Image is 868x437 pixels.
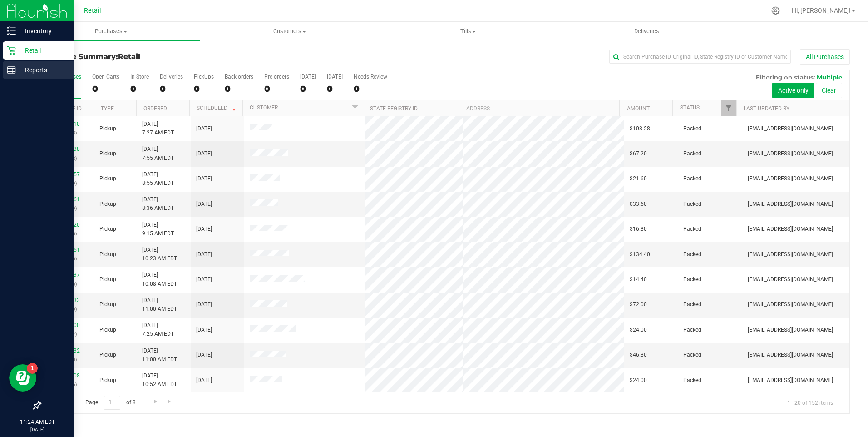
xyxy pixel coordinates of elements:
div: Needs Review [354,74,387,80]
button: All Purchases [800,49,850,65]
p: Reports [16,65,70,75]
span: Pickup [99,250,116,259]
span: Deliveries [622,27,671,35]
span: Retail [118,52,140,61]
div: 0 [130,84,149,94]
span: [EMAIL_ADDRESS][DOMAIN_NAME] [748,376,833,385]
iframe: Resource center unread badge [27,363,38,374]
div: [DATE] [300,74,316,80]
span: [DATE] [196,250,212,259]
span: Packed [683,174,701,183]
span: $33.60 [630,200,647,209]
input: Search Purchase ID, Original ID, State Registry ID or Customer Name... [609,50,791,64]
span: Pickup [99,376,116,385]
div: Manage settings [770,6,781,15]
div: Open Carts [92,74,119,80]
div: Pre-orders [264,74,289,80]
span: [DATE] [196,149,212,158]
span: [DATE] 8:55 AM EDT [142,170,174,188]
a: Amount [627,105,650,112]
span: Pickup [99,351,116,359]
span: Packed [683,351,701,359]
span: [EMAIL_ADDRESS][DOMAIN_NAME] [748,250,833,259]
span: Packed [683,250,701,259]
th: Address [459,100,619,116]
div: 0 [264,84,289,94]
p: 11:24 AM EDT [4,418,70,426]
a: Tills [379,22,557,41]
span: $24.00 [630,376,647,385]
span: Purchases [22,27,200,35]
input: 1 [104,396,120,410]
span: [EMAIL_ADDRESS][DOMAIN_NAME] [748,149,833,158]
a: Customers [200,22,379,41]
span: [DATE] 7:55 AM EDT [142,145,174,162]
inline-svg: Inventory [7,26,16,35]
span: Pickup [99,174,116,183]
span: [EMAIL_ADDRESS][DOMAIN_NAME] [748,326,833,334]
a: Filter [348,100,363,116]
span: [DATE] 11:00 AM EDT [142,347,177,364]
span: [EMAIL_ADDRESS][DOMAIN_NAME] [748,351,833,359]
span: Pickup [99,326,116,334]
a: Ordered [143,105,167,112]
h3: Purchase Summary: [40,53,310,61]
div: In Store [130,74,149,80]
span: $72.00 [630,300,647,309]
a: Filter [721,100,736,116]
span: Packed [683,149,701,158]
span: [DATE] 7:25 AM EDT [142,321,174,338]
div: 0 [354,84,387,94]
button: Active only [772,83,814,98]
span: $108.28 [630,124,650,133]
span: Page of 8 [78,396,143,410]
span: [DATE] 8:36 AM EDT [142,195,174,213]
button: Clear [816,83,842,98]
p: Inventory [16,25,70,36]
span: Pickup [99,300,116,309]
div: 0 [160,84,183,94]
span: Packed [683,275,701,284]
span: [DATE] [196,351,212,359]
span: Packed [683,326,701,334]
span: $67.20 [630,149,647,158]
span: Filtering on status: [756,74,815,81]
span: [EMAIL_ADDRESS][DOMAIN_NAME] [748,225,833,233]
div: 0 [194,84,214,94]
span: $46.80 [630,351,647,359]
span: [DATE] 9:15 AM EDT [142,221,174,238]
div: Back-orders [225,74,253,80]
div: 0 [225,84,253,94]
span: Hi, [PERSON_NAME]! [792,7,851,14]
span: Customers [201,27,378,35]
span: Packed [683,300,701,309]
inline-svg: Retail [7,46,16,55]
div: 0 [92,84,119,94]
span: [DATE] 7:27 AM EDT [142,120,174,137]
span: [DATE] 10:52 AM EDT [142,372,177,389]
a: Scheduled [197,105,238,111]
div: Deliveries [160,74,183,80]
span: Packed [683,200,701,209]
span: [EMAIL_ADDRESS][DOMAIN_NAME] [748,200,833,209]
span: [DATE] 11:00 AM EDT [142,296,177,313]
a: Purchases [22,22,200,41]
a: Status [680,104,700,111]
div: 0 [327,84,343,94]
span: Pickup [99,225,116,233]
span: [DATE] 10:23 AM EDT [142,246,177,263]
a: Last Updated By [744,105,789,112]
span: [DATE] [196,300,212,309]
span: Multiple [817,74,842,81]
iframe: Resource center [9,364,36,392]
span: Pickup [99,200,116,209]
div: [DATE] [327,74,343,80]
inline-svg: Reports [7,65,16,74]
span: [EMAIL_ADDRESS][DOMAIN_NAME] [748,174,833,183]
span: [DATE] [196,174,212,183]
a: Go to the next page [149,396,162,408]
span: $24.00 [630,326,647,334]
span: [DATE] 10:08 AM EDT [142,271,177,288]
span: Retail [84,7,101,15]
